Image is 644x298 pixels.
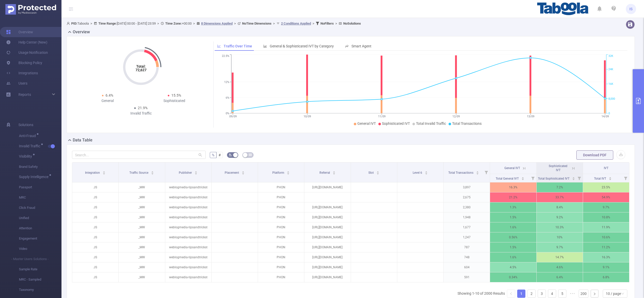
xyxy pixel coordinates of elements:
[357,121,376,126] span: General IVT
[343,22,361,25] b: No Solutions
[74,98,141,104] div: General
[19,134,38,138] span: Anti-Fraud
[229,115,237,118] tspan: 09/09
[476,172,479,174] i: icon: caret-down
[6,37,47,47] a: Help Center (New)
[510,292,513,295] i: icon: left
[103,172,106,174] i: icon: caret-down
[333,170,336,173] div: Sort
[528,290,535,297] a: 2
[165,252,211,262] p: weblogmedia-tipsandtrickst
[119,212,165,222] p: _MW
[490,192,536,202] p: 21.2%
[225,171,240,174] span: Placement
[579,290,588,298] li: 200
[6,78,27,88] a: Users
[258,232,304,242] p: PHON
[425,170,428,172] i: icon: caret-up
[583,182,629,192] p: 23.5%
[538,290,546,298] li: 3
[287,170,290,173] div: Sort
[249,153,252,156] i: icon: table
[138,106,148,110] span: 21.9%
[119,182,165,192] p: _MW
[72,262,118,272] p: JS
[19,192,61,203] span: MRC
[537,182,583,192] p: 7.2%
[608,55,613,58] tspan: 32K
[608,83,613,86] tspan: 16K
[165,22,182,25] b: Time Zone:
[192,22,196,25] span: >
[452,115,460,118] tspan: 12/09
[19,175,50,179] span: Supply Intelligence
[6,68,38,78] a: Integrations
[19,233,61,244] span: Engagement
[601,115,609,118] tspan: 14/09
[549,164,567,172] span: Sophisticated IVT
[629,4,632,14] span: IS
[527,115,534,118] tspan: 13/09
[458,290,505,298] li: Showing 1-10 of 2000 Results
[368,171,375,174] span: Slot
[320,22,334,25] b: No Filters
[606,290,621,297] div: 10 / page
[165,272,211,282] p: weblogmedia-tipsandtrickst
[72,242,118,252] p: JS
[19,203,61,213] span: Click Fraud
[19,144,42,148] span: Invalid Traffic
[537,252,583,262] p: 14.7%
[18,120,33,130] span: Solutions
[538,177,570,180] span: Total Sophisticated IVT
[5,4,56,15] img: Protected Media
[72,202,118,212] p: JS
[165,182,211,192] p: weblogmedia-tipsandtrickst
[136,64,146,68] tspan: Total:
[194,170,198,173] div: Sort
[119,242,165,252] p: _MW
[229,153,232,156] i: icon: bg-colors
[242,22,272,25] b: No Time Dimensions
[444,202,490,212] p: 2,380
[537,232,583,242] p: 10%
[496,177,520,180] span: Total General IVT
[73,137,92,143] h2: Data Table
[108,111,174,116] div: Invalid Traffic
[490,232,536,242] p: 0.56%
[377,170,379,172] i: icon: caret-up
[537,202,583,212] p: 8.4%
[311,22,316,25] span: >
[258,252,304,262] p: PHON
[72,252,118,262] p: JS
[72,222,118,232] p: JS
[98,22,117,25] b: Time Range:
[151,170,154,173] div: Sort
[304,242,350,252] p: [URL][DOMAIN_NAME]
[444,182,490,192] p: 3,897
[377,172,379,174] i: icon: caret-down
[129,171,149,174] span: Traffic Source
[490,182,536,192] p: 16.3%
[258,272,304,282] p: PHON
[72,192,118,202] p: JS
[444,222,490,232] p: 1,677
[165,222,211,232] p: weblogmedia-tipsandtrickst
[165,232,211,242] p: weblogmedia-tipsandtrickst
[604,166,608,170] span: IVT
[548,290,556,298] li: 4
[507,290,515,298] li: Previous Page
[413,171,423,174] span: Level 6
[583,272,629,282] p: 6.8%
[594,177,607,180] span: Total IVT
[304,252,350,262] p: [URL][DOMAIN_NAME]
[72,182,118,192] p: JS
[333,172,335,174] i: icon: caret-down
[609,176,611,178] i: icon: caret-up
[376,170,379,173] div: Sort
[19,182,61,192] span: Passport
[425,172,428,174] i: icon: caret-down
[304,115,311,118] tspan: 10/09
[72,212,118,222] p: JS
[448,171,474,174] span: Total Transactions
[287,170,290,172] i: icon: caret-up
